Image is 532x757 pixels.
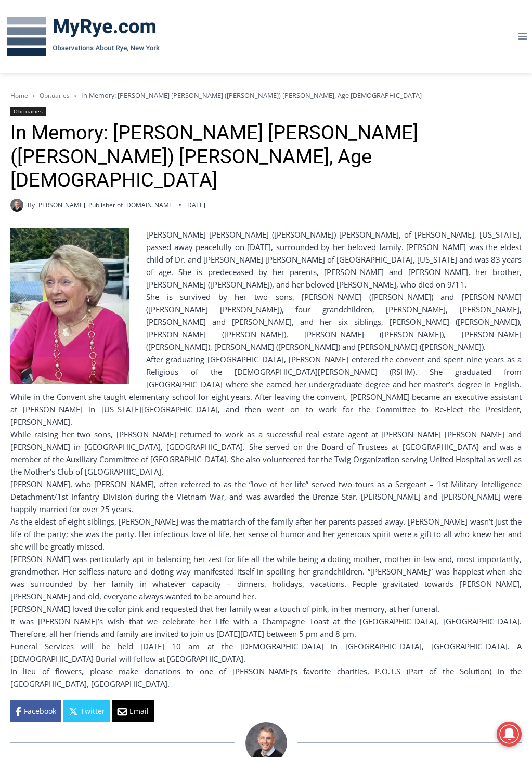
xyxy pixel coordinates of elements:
span: In Memory: [PERSON_NAME] [PERSON_NAME] ([PERSON_NAME]) [PERSON_NAME], Age [DEMOGRAPHIC_DATA] [81,90,422,100]
span: > [32,92,35,99]
a: Obituaries [40,91,70,100]
div: She is survived by her two sons, [PERSON_NAME] ([PERSON_NAME]) and [PERSON_NAME] ([PERSON_NAME] [... [10,291,522,353]
a: Home [10,91,28,100]
div: Funeral Services will be held [DATE] 10 am at the [DEMOGRAPHIC_DATA] in [GEOGRAPHIC_DATA], [GEOGR... [10,640,522,665]
a: Email [112,700,154,722]
div: While raising her two sons, [PERSON_NAME] returned to work as a successful real estate agent at [... [10,428,522,478]
a: [PERSON_NAME], Publisher of [DOMAIN_NAME] [36,201,175,210]
nav: Breadcrumbs [10,90,522,100]
div: As the eldest of eight siblings, [PERSON_NAME] was the matriarch of the family after her parents ... [10,515,522,553]
div: In lieu of flowers, please make donations to one of [PERSON_NAME]’s favorite charities, P.O.T.S (... [10,665,522,690]
time: [DATE] [185,200,205,210]
div: [PERSON_NAME] loved the color pink and requested that her family wear a touch of pink, in her mem... [10,603,522,615]
a: Author image [10,199,23,212]
div: It was [PERSON_NAME]’s wish that we celebrate her Life with a Champagne Toast at the [GEOGRAPHIC_... [10,615,522,640]
button: Open menu [513,28,532,44]
a: Obituaries [10,107,46,116]
div: [PERSON_NAME] [PERSON_NAME] ([PERSON_NAME]) [PERSON_NAME], of [PERSON_NAME], [US_STATE], passed a... [10,228,522,291]
span: By [28,200,35,210]
span: > [74,92,77,99]
div: [PERSON_NAME] was particularly apt in balancing her zest for life all the while being a doting mo... [10,553,522,603]
h1: In Memory: [PERSON_NAME] [PERSON_NAME] ([PERSON_NAME]) [PERSON_NAME], Age [DEMOGRAPHIC_DATA] [10,121,522,192]
div: [PERSON_NAME], who [PERSON_NAME], often referred to as the “love of her life” served two tours as... [10,478,522,515]
div: After graduating [GEOGRAPHIC_DATA], [PERSON_NAME] entered the convent and spent nine years as a R... [10,353,522,428]
a: Facebook [10,700,61,722]
a: Twitter [63,700,110,722]
img: Obituary - Maureen Catherine Devlin Koecheler [10,228,129,384]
